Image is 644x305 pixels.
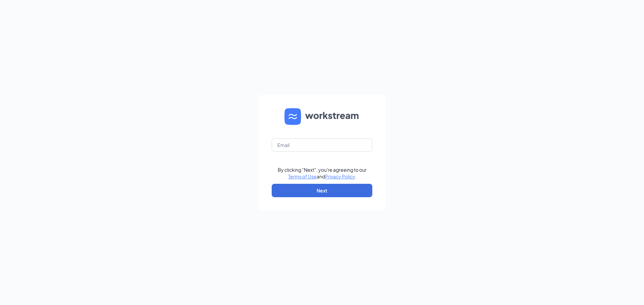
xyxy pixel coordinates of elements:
a: Privacy Policy [325,173,355,179]
div: By clicking "Next", you're agreeing to our and . [278,166,367,180]
button: Next [272,184,372,197]
input: Email [272,138,372,152]
img: WS logo and Workstream text [284,108,360,125]
a: Terms of Use [288,173,317,179]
